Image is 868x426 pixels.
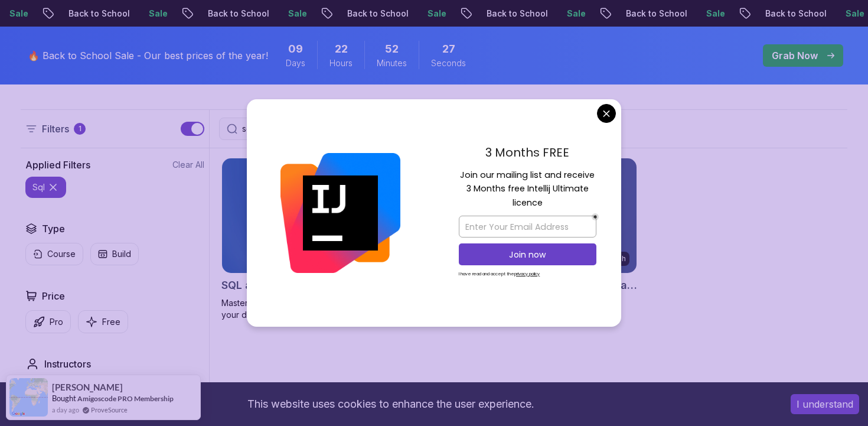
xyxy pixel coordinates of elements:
[9,391,773,417] div: This website uses cookies to enhance the user experience.
[42,122,69,136] p: Filters
[286,57,305,69] span: Days
[752,8,833,19] p: Back to School
[195,8,275,19] p: Back to School
[221,277,394,294] h2: SQL and Databases Fundamentals
[77,394,174,403] a: Amigoscode PRO Membership
[90,243,139,265] button: Build
[25,243,83,265] button: Course
[221,297,427,321] p: Master SQL and database fundamentals to enhance your data querying and management skills.
[47,248,76,260] p: Course
[102,316,120,328] p: Free
[32,181,45,193] p: sql
[221,158,427,321] a: SQL and Databases Fundamentals card3.39hSQL and Databases FundamentalsProMaster SQL and database ...
[136,8,174,19] p: Sale
[44,357,91,371] h2: Instructors
[415,8,452,19] p: Sale
[25,310,71,333] button: Pro
[431,57,466,69] span: Seconds
[112,248,131,260] p: Build
[329,57,353,69] span: Hours
[772,48,818,63] p: Grab Now
[52,405,79,415] span: a day ago
[377,57,407,69] span: Minutes
[288,41,303,57] span: 9 Days
[242,123,495,135] input: Search Java, React, Spring boot ...
[172,159,204,171] button: Clear All
[42,222,65,236] h2: Type
[79,124,81,134] p: 1
[275,8,313,19] p: Sale
[91,405,128,415] a: ProveSource
[335,41,348,57] span: 22 Hours
[52,394,76,403] span: Bought
[442,41,455,57] span: 27 Seconds
[693,8,731,19] p: Sale
[56,8,136,19] p: Back to School
[334,8,415,19] p: Back to School
[613,8,693,19] p: Back to School
[9,378,48,417] img: provesource social proof notification image
[385,41,399,57] span: 52 Minutes
[791,394,859,414] button: Accept cookies
[28,48,268,63] p: 🔥 Back to School Sale - Our best prices of the year!
[52,382,123,392] span: [PERSON_NAME]
[25,177,66,198] button: sql
[554,8,592,19] p: Sale
[42,289,65,303] h2: Price
[25,158,90,172] h2: Applied Filters
[50,316,63,328] p: Pro
[78,310,128,333] button: Free
[474,8,554,19] p: Back to School
[222,158,426,273] img: SQL and Databases Fundamentals card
